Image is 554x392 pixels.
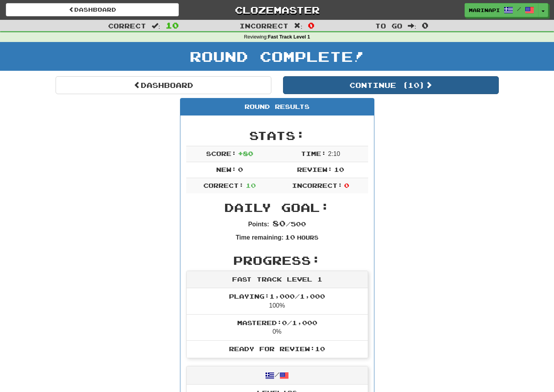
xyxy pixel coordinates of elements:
[186,129,368,142] h2: Stats:
[344,182,349,189] span: 0
[56,76,271,94] a: Dashboard
[465,3,538,17] a: marinapi /
[375,22,402,30] span: To go
[166,21,179,30] span: 10
[186,201,368,214] h2: Daily Goal:
[238,150,253,157] span: + 80
[285,233,295,241] span: 10
[180,98,374,115] div: Round Results
[206,150,236,157] span: Score:
[469,7,500,14] span: marinapi
[152,23,160,29] span: :
[292,182,343,189] span: Incorrect:
[268,34,310,40] strong: Fast Track Level 1
[186,254,368,267] h2: Progress:
[246,182,256,189] span: 10
[273,220,306,227] span: / 500
[236,234,283,241] strong: Time remaining:
[187,366,368,385] div: /
[203,182,244,189] span: Correct:
[283,76,499,94] button: Continue (10)
[422,21,428,30] span: 0
[334,166,344,173] span: 10
[190,3,364,17] a: Clozemaster
[229,345,325,352] span: Ready for Review: 10
[187,314,368,341] li: 0%
[248,221,269,227] strong: Points:
[297,234,318,241] small: Hours
[229,292,325,300] span: Playing: 1,000 / 1,000
[328,150,340,157] span: 2 : 10
[517,6,521,12] span: /
[294,23,302,29] span: :
[3,49,551,64] h1: Round Complete!
[273,219,286,228] span: 80
[308,21,315,30] span: 0
[297,166,332,173] span: Review:
[237,319,317,326] span: Mastered: 0 / 1,000
[187,288,368,315] li: 100%
[216,166,236,173] span: New:
[6,3,179,16] a: Dashboard
[301,150,326,157] span: Time:
[238,166,243,173] span: 0
[408,23,416,29] span: :
[239,22,288,30] span: Incorrect
[108,22,146,30] span: Correct
[187,271,368,288] div: Fast Track Level 1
